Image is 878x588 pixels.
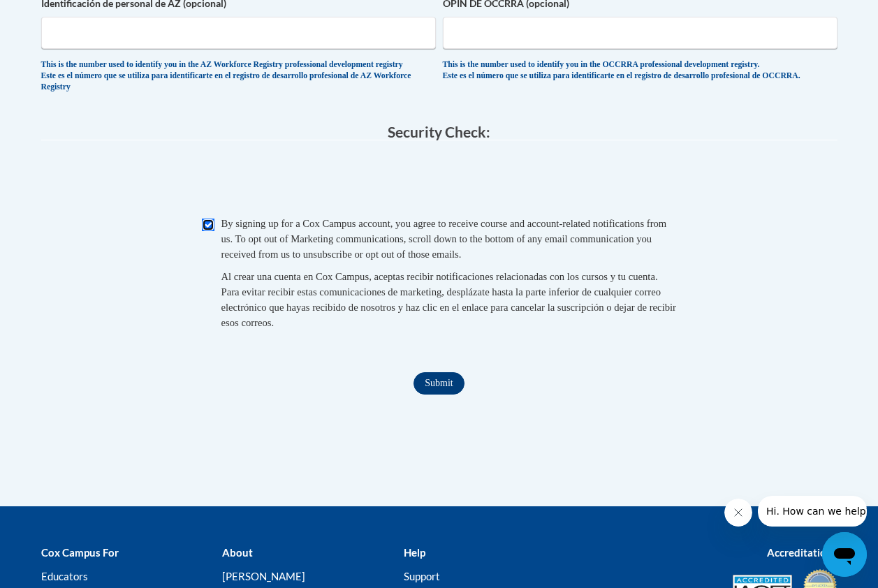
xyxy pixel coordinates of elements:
[404,546,425,559] b: Help
[758,496,867,527] iframe: Message from company
[414,372,464,395] input: Submit
[767,546,837,559] b: Accreditations
[388,123,490,140] span: Security Check:
[724,499,752,527] iframe: Close message
[221,271,676,328] span: Al crear una cuenta en Cox Campus, aceptas recibir notificaciones relacionadas con los cursos y t...
[8,10,113,21] span: Hi. How can we help?
[221,218,667,260] span: By signing up for a Cox Campus account, you agree to receive course and account-related notificat...
[333,154,546,209] iframe: reCAPTCHA
[443,59,837,82] div: This is the number used to identify you in the OCCRRA professional development registry. Este es ...
[404,570,440,582] a: Support
[41,59,436,94] div: This is the number used to identify you in the AZ Workforce Registry professional development reg...
[41,546,119,559] b: Cox Campus For
[822,532,867,577] iframe: Button to launch messaging window
[222,546,253,559] b: About
[41,570,88,582] a: Educators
